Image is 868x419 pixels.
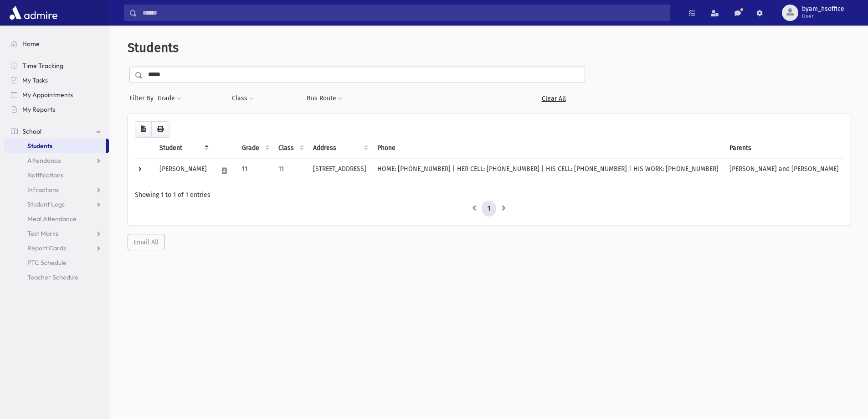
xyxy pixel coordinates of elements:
[4,124,109,139] a: School
[27,200,65,208] span: Student Logs
[308,138,372,159] th: Address: activate to sort column ascending
[137,5,670,21] input: Search
[724,138,844,159] th: Parents
[22,105,55,114] span: My Reports
[27,244,66,252] span: Report Cards
[135,190,842,200] div: Showing 1 to 1 of 1 entries
[27,171,63,179] span: Notifications
[236,138,273,159] th: Grade: activate to sort column ascending
[273,158,308,183] td: 11
[135,121,152,138] button: CSV
[482,201,496,217] a: 1
[4,182,109,197] a: Infractions
[236,158,273,183] td: 11
[273,138,308,159] th: Class: activate to sort column ascending
[308,158,372,183] td: [STREET_ADDRESS]
[522,90,585,107] a: Clear All
[22,76,48,84] span: My Tasks
[22,91,73,99] span: My Appointments
[27,215,77,223] span: Meal Attendance
[27,186,59,194] span: Infractions
[306,90,343,107] button: Bus Route
[4,73,109,88] a: My Tasks
[27,142,52,150] span: Students
[4,153,109,168] a: Attendance
[4,139,106,153] a: Students
[151,121,169,138] button: Print
[4,212,109,226] a: Meal Attendance
[7,4,60,22] img: AdmirePro
[4,197,109,212] a: Student Logs
[4,168,109,182] a: Notifications
[4,270,109,285] a: Teacher Schedule
[128,234,164,250] button: Email All
[4,36,109,51] a: Home
[802,13,844,20] span: User
[372,158,724,183] td: HOME: [PHONE_NUMBER] | HER CELL: [PHONE_NUMBER] | HIS CELL: [PHONE_NUMBER] | HIS WORK: [PHONE_NUM...
[22,40,40,48] span: Home
[4,255,109,270] a: PTC Schedule
[4,102,109,117] a: My Reports
[4,226,109,241] a: Test Marks
[22,127,41,135] span: School
[157,90,182,107] button: Grade
[802,5,844,13] span: byam_hsoffice
[27,229,58,238] span: Test Marks
[724,158,844,183] td: [PERSON_NAME] and [PERSON_NAME]
[154,158,212,183] td: [PERSON_NAME]
[27,259,67,267] span: PTC Schedule
[129,93,157,103] span: Filter By
[27,156,61,165] span: Attendance
[27,273,78,281] span: Teacher Schedule
[22,62,63,70] span: Time Tracking
[4,58,109,73] a: Time Tracking
[4,241,109,255] a: Report Cards
[154,138,212,159] th: Student: activate to sort column descending
[372,138,724,159] th: Phone
[4,88,109,102] a: My Appointments
[128,40,179,55] span: Students
[231,90,254,107] button: Class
